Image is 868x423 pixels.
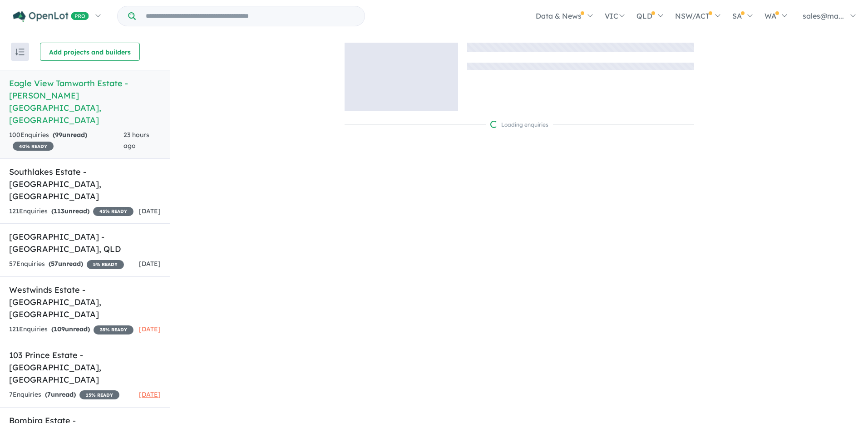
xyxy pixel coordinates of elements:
[9,259,124,270] div: 57 Enquir ies
[40,43,140,61] button: Add projects and builders
[139,390,161,398] span: [DATE]
[9,77,161,126] h5: Eagle View Tamworth Estate - [PERSON_NAME][GEOGRAPHIC_DATA] , [GEOGRAPHIC_DATA]
[51,207,89,215] strong: ( unread)
[93,207,133,216] span: 45 % READY
[9,284,161,320] h5: Westwinds Estate - [GEOGRAPHIC_DATA] , [GEOGRAPHIC_DATA]
[54,207,64,215] span: 113
[47,390,51,398] span: 7
[139,260,161,268] span: [DATE]
[9,166,161,202] h5: Southlakes Estate - [GEOGRAPHIC_DATA] , [GEOGRAPHIC_DATA]
[490,120,548,129] div: Loading enquiries
[123,131,149,150] span: 23 hours ago
[51,260,58,268] span: 57
[9,231,161,255] h5: [GEOGRAPHIC_DATA] - [GEOGRAPHIC_DATA] , QLD
[13,142,54,151] span: 40 % READY
[49,260,83,268] strong: ( unread)
[54,325,65,333] span: 109
[53,131,87,139] strong: ( unread)
[9,389,119,400] div: 7 Enquir ies
[51,325,90,333] strong: ( unread)
[55,131,62,139] span: 99
[15,49,25,55] img: sort.svg
[139,207,161,215] span: [DATE]
[138,6,363,26] input: Try estate name, suburb, builder or developer
[9,324,133,335] div: 121 Enquir ies
[79,390,119,399] span: 15 % READY
[9,349,161,386] h5: 103 Prince Estate - [GEOGRAPHIC_DATA] , [GEOGRAPHIC_DATA]
[9,130,123,152] div: 100 Enquir ies
[139,325,161,333] span: [DATE]
[13,11,89,22] img: Openlot PRO Logo White
[9,206,133,217] div: 121 Enquir ies
[803,11,844,20] span: sales@ma...
[45,390,76,398] strong: ( unread)
[87,260,124,269] span: 5 % READY
[94,325,133,334] span: 35 % READY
